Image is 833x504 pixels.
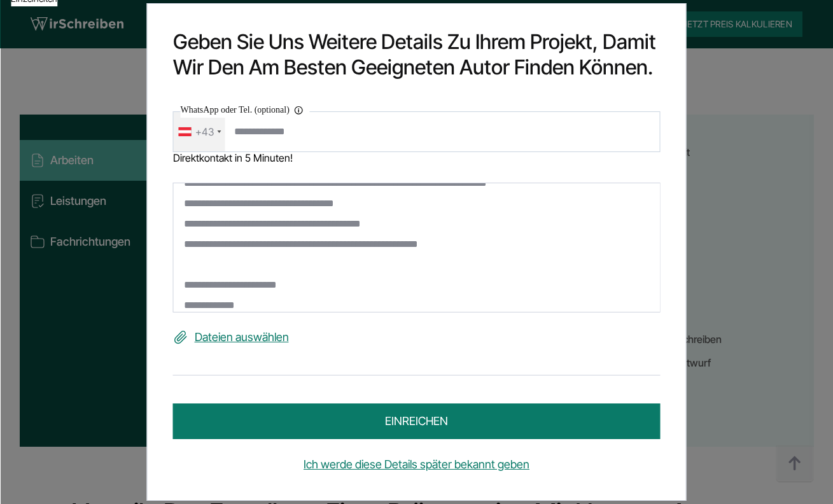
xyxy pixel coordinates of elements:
button: einreichen [173,403,661,439]
div: Direktkontakt in 5 Minuten! [173,152,661,164]
label: Dateien auswählen [173,327,661,347]
div: Telephone country code [174,112,225,151]
h2: Geben Sie uns weitere Details zu Ihrem Projekt, damit wir den am besten geeigneten Autor finden k... [173,29,661,80]
div: +43 [195,122,214,142]
label: WhatsApp oder Tel. (optional) [181,102,310,118]
a: Ich werde diese Details später bekannt geben [173,454,661,475]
